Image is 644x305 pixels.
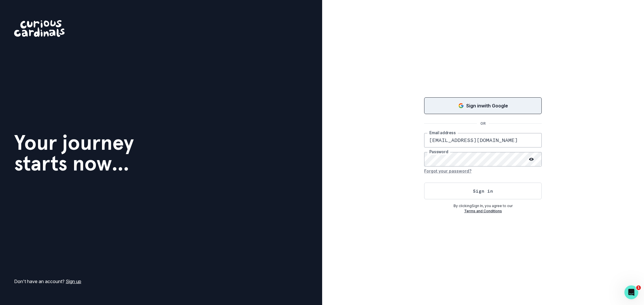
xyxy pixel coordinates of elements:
[14,278,81,285] p: Don't have an account?
[464,209,502,213] a: Terms and Conditions
[14,132,134,174] h1: Your journey starts now...
[624,285,638,299] iframe: Intercom live chat
[424,183,542,199] button: Sign in
[424,166,471,176] button: Forgot your password?
[14,20,65,37] img: Curious Cardinals Logo
[424,97,542,114] button: Sign in with Google (GSuite)
[466,102,508,109] p: Sign in with Google
[424,203,542,209] p: By clicking Sign In , you agree to our
[477,121,489,126] p: OR
[636,285,641,290] span: 1
[66,279,81,284] a: Sign up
